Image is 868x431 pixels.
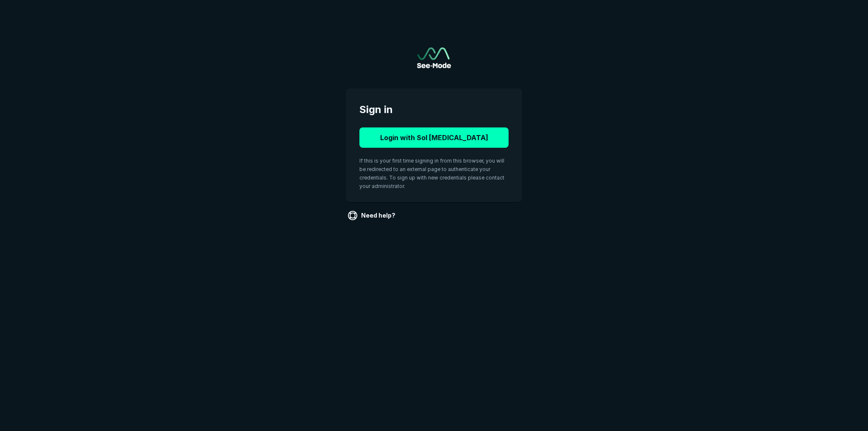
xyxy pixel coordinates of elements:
[359,127,509,148] button: Login with Sol [MEDICAL_DATA]
[417,47,451,68] a: Go to sign in
[417,47,451,68] img: See-Mode Logo
[346,209,399,222] a: Need help?
[359,102,509,117] span: Sign in
[359,157,504,189] span: If this is your first time signing in from this browser, you will be redirected to an external pa...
